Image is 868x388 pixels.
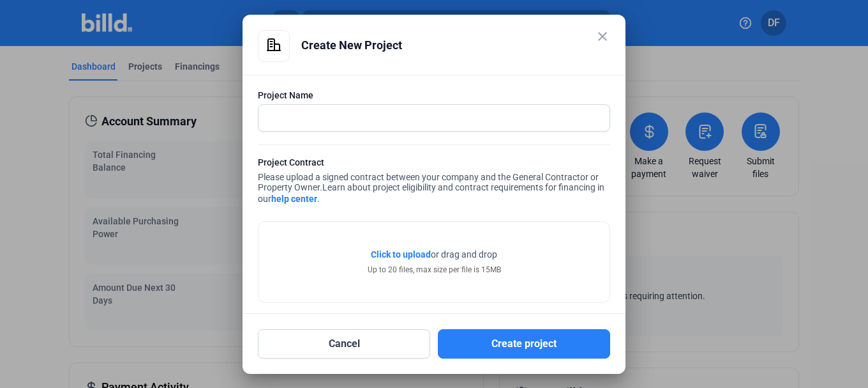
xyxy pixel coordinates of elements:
mat-icon: close [595,29,610,44]
div: Project Contract [258,156,610,172]
span: Learn about project eligibility and contract requirements for financing in our . [258,182,604,204]
div: Please upload a signed contract between your company and the General Contractor or Property Owner. [258,156,610,208]
div: Project Name [258,89,610,102]
button: Cancel [258,329,430,359]
div: Create New Project [301,30,610,61]
span: Click to upload [371,249,431,260]
span: or drag and drop [431,248,497,261]
div: Up to 20 files, max size per file is 15MB [368,264,501,275]
a: help center [271,194,317,204]
button: Create project [438,329,610,359]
